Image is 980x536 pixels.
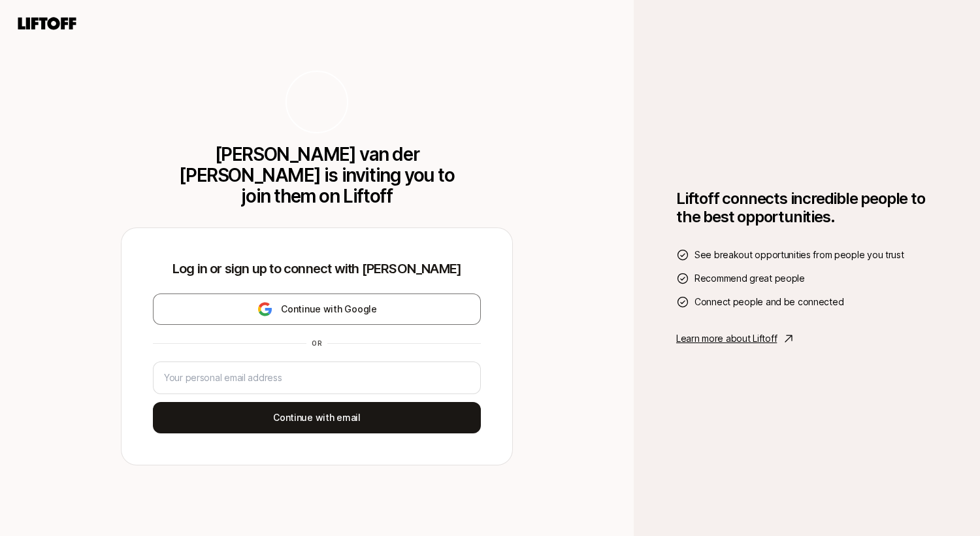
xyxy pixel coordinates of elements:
[257,301,273,317] img: google-logo
[306,338,327,348] div: or
[676,331,938,346] a: Learn more about Liftoff
[164,370,470,386] input: Your personal email address
[676,331,777,346] p: Learn more about Liftoff
[175,144,459,207] p: [PERSON_NAME] van der [PERSON_NAME] is inviting you to join them on Liftoff
[153,293,481,325] button: Continue with Google
[694,294,843,310] span: Connect people and be connected
[153,260,481,278] p: Log in or sign up to connect with [PERSON_NAME]
[153,402,481,433] button: Continue with email
[694,247,904,263] span: See breakout opportunities from people you trust
[694,271,805,286] span: Recommend great people
[676,190,938,226] h1: Liftoff connects incredible people to the best opportunities.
